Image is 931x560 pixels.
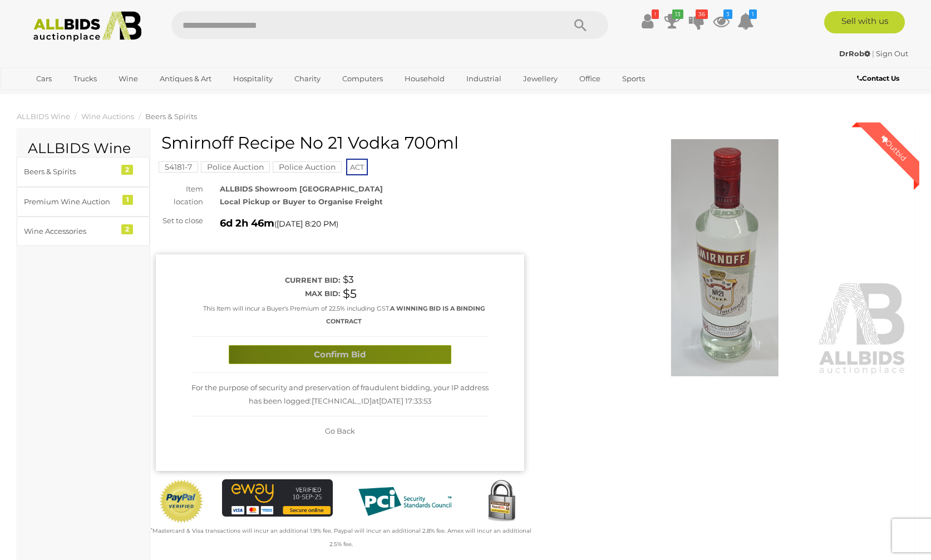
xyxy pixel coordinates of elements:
[28,141,139,156] h2: ALLBIDS Wine
[81,112,134,121] a: Wine Auctions
[229,345,451,365] button: Confirm Bid
[17,157,150,186] a: Beers & Spirits 2
[122,195,133,205] div: 1
[287,70,328,88] a: Charity
[397,70,452,88] a: Household
[121,165,133,175] div: 2
[274,219,338,228] span: ( )
[147,183,211,209] div: Item location
[839,49,872,58] a: DrRob
[17,217,150,246] a: Wine Accessories 2
[191,274,340,287] div: Current bid:
[161,134,521,152] h1: Smirnoff Recipe No 21 Vodka 700ml
[273,161,342,173] mark: Police Auction
[159,479,204,524] img: Official PayPal Seal
[273,163,342,171] a: Police Auction
[335,70,390,88] a: Computers
[277,219,336,229] span: [DATE] 8:20 PM
[24,165,116,178] div: Beers & Spirits
[159,163,198,171] a: 54181-7
[220,184,383,193] strong: ALLBIDS Showroom [GEOGRAPHIC_DATA]
[688,11,705,31] a: 36
[152,70,219,88] a: Antiques & Art
[346,159,368,175] span: ACT
[553,11,608,39] button: Search
[222,479,333,516] img: eWAY Payment Gateway
[325,426,355,435] span: Go Back
[151,527,531,547] small: Mastercard & Visa transactions will incur an additional 1.9% fee. Paypal will incur an additional...
[749,9,757,19] i: 1
[672,9,683,19] i: 13
[652,9,659,19] i: !
[226,70,280,88] a: Hospitality
[29,88,122,106] a: [GEOGRAPHIC_DATA]
[201,163,270,171] a: Police Auction
[664,11,681,31] a: 13
[572,70,608,88] a: Office
[868,122,919,174] div: Outbid
[326,304,485,325] b: A WINNING BID IS A BINDING CONTRACT
[159,161,198,173] mark: 54181-7
[27,11,148,42] img: Allbids.com.au
[872,49,874,58] span: |
[17,112,70,121] a: ALLBIDS Wine
[824,11,905,33] a: Sell with us
[839,49,870,58] strong: DrRob
[66,70,104,88] a: Trucks
[121,224,133,234] div: 2
[349,479,460,524] img: PCI DSS compliant
[696,9,708,19] i: 36
[220,197,383,206] strong: Local Pickup or Buyer to Organise Freight
[147,214,211,227] div: Set to close
[459,70,509,88] a: Industrial
[713,11,730,31] a: 3
[191,287,340,300] div: Max bid:
[343,274,354,285] span: $3
[723,9,732,19] i: 3
[29,70,59,88] a: Cars
[145,112,197,121] a: Beers & Spirits
[639,11,656,31] a: !
[857,74,899,82] b: Contact Us
[24,195,116,208] div: Premium Wine Auction
[541,139,909,376] img: Smirnoff Recipe No 21 Vodka 700ml
[201,161,270,173] mark: Police Auction
[516,70,565,88] a: Jewellery
[191,373,489,416] div: For the purpose of security and preservation of fraudulent bidding, your IP address has been logg...
[203,304,485,325] small: This Item will incur a Buyer's Premium of 22.5% including GST.
[857,72,902,85] a: Contact Us
[220,217,274,229] strong: 6d 2h 46m
[111,70,145,88] a: Wine
[17,187,150,217] a: Premium Wine Auction 1
[24,225,116,238] div: Wine Accessories
[615,70,652,88] a: Sports
[379,396,431,405] span: [DATE] 17:33:53
[343,287,357,301] span: $5
[479,479,524,524] img: Secured by Rapid SSL
[737,11,754,31] a: 1
[312,396,372,405] span: [TECHNICAL_ID]
[876,49,908,58] a: Sign Out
